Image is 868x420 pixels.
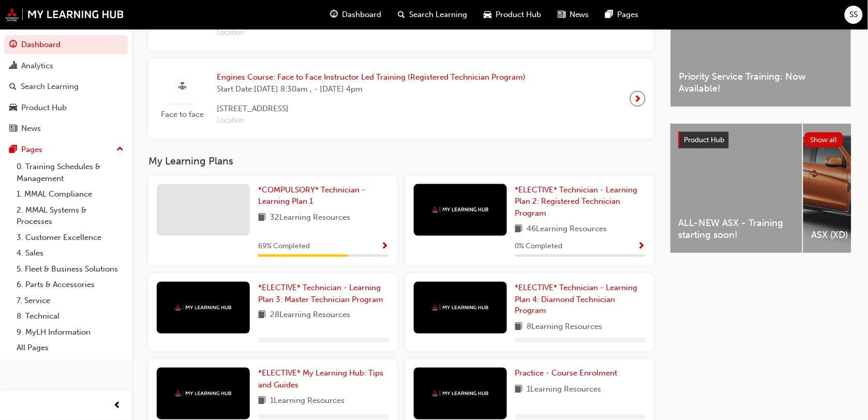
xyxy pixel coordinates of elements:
[21,102,67,114] div: Product Hub
[527,223,607,236] span: 46 Learning Resources
[9,103,17,113] span: car-icon
[21,123,41,134] div: News
[217,83,526,95] span: Start Date: [DATE] 8:30am , - [DATE] 4pm
[484,8,491,21] span: car-icon
[12,308,128,324] a: 8. Technical
[175,391,232,397] img: mmal
[258,184,389,207] a: *COMPULSORY* Technician - Learning Plan 1
[258,309,266,322] span: book-icon
[179,80,187,93] span: sessionType_FACE_TO_FACE-icon
[12,277,128,293] a: 6. Parts & Accessories
[805,132,844,147] button: Show all
[558,8,565,21] span: news-icon
[217,71,526,83] span: Engines Course: Face to Face Instructor Led Training (Registered Technician Program)
[432,206,489,213] img: mmal
[638,240,646,253] button: Show Progress
[9,40,17,50] span: guage-icon
[4,56,128,76] a: Analytics
[845,6,863,24] button: SS
[114,399,122,412] span: prev-icon
[432,391,489,397] img: mmal
[21,81,79,93] div: Search Learning
[9,82,17,92] span: search-icon
[679,71,843,94] span: Priority Service Training: Now Available!
[322,4,390,25] a: guage-iconDashboard
[496,9,541,21] span: Product Hub
[9,145,17,155] span: pages-icon
[12,261,128,277] a: 5. Fleet & Business Solutions
[390,4,475,25] a: search-iconSearch Learning
[475,4,549,25] a: car-iconProduct Hub
[12,245,128,261] a: 4. Sales
[515,283,638,316] span: *ELECTIVE* Technician - Learning Plan 4: Diamond Technician Program
[515,241,563,252] span: 0 % Completed
[515,384,523,397] span: book-icon
[217,103,526,115] span: [STREET_ADDRESS]
[684,136,725,144] span: Product Hub
[850,9,858,21] span: SS
[258,241,310,252] span: 69 % Completed
[4,140,128,159] button: Pages
[116,143,124,156] span: up-icon
[12,230,128,246] a: 3. Customer Excellence
[670,124,802,253] a: ALL-NEW ASX - Training starting soon!
[398,8,405,21] span: search-icon
[4,35,128,54] a: Dashboard
[12,340,128,356] a: All Pages
[270,309,350,322] span: 28 Learning Resources
[217,27,583,39] span: Location
[549,4,597,25] a: news-iconNews
[4,98,128,117] a: Product Hub
[12,186,128,202] a: 1. MMAL Compliance
[515,321,523,334] span: book-icon
[21,60,53,72] div: Analytics
[515,369,618,378] span: Practice - Course Enrolment
[270,212,350,224] span: 32 Learning Resources
[570,9,589,21] span: News
[527,321,603,334] span: 8 Learning Resources
[9,124,17,133] span: news-icon
[515,282,646,317] a: *ELECTIVE* Technician - Learning Plan 4: Diamond Technician Program
[381,240,389,253] button: Show Progress
[175,305,232,311] img: mmal
[515,185,638,218] span: *ELECTIVE* Technician - Learning Plan 2: Registered Technician Program
[5,8,124,21] img: mmal
[4,33,128,140] button: DashboardAnalyticsSearch LearningProduct HubNews
[12,293,128,309] a: 7. Service
[258,212,266,224] span: book-icon
[21,144,42,156] div: Pages
[258,283,383,304] span: *ELECTIVE* Technician - Learning Plan 3: Master Technician Program
[148,155,654,167] h3: My Learning Plans
[381,242,389,251] span: Show Progress
[409,9,467,21] span: Search Learning
[4,77,128,96] a: Search Learning
[618,9,639,21] span: Pages
[606,8,613,21] span: pages-icon
[634,92,642,106] span: next-icon
[342,9,381,21] span: Dashboard
[527,384,602,397] span: 1 Learning Resources
[4,119,128,138] a: News
[258,185,365,206] span: *COMPULSORY* Technician - Learning Plan 1
[330,8,338,21] span: guage-icon
[217,115,526,127] span: Location
[638,242,646,251] span: Show Progress
[9,62,17,71] span: chart-icon
[432,305,489,311] img: mmal
[12,324,128,340] a: 9. MyLH Information
[515,368,622,380] a: Practice - Course Enrolment
[258,368,389,391] a: *ELECTIVE* My Learning Hub: Tips and Guides
[157,109,208,121] span: Face to face
[679,132,843,148] a: Product HubShow all
[515,223,523,236] span: book-icon
[679,217,794,241] span: ALL-NEW ASX - Training starting soon!
[258,395,266,408] span: book-icon
[12,202,128,230] a: 2. MMAL Systems & Processes
[597,4,647,25] a: pages-iconPages
[157,67,646,130] a: Face to faceEngines Course: Face to Face Instructor Led Training (Registered Technician Program)S...
[12,159,128,186] a: 0. Training Schedules & Management
[515,184,646,219] a: *ELECTIVE* Technician - Learning Plan 2: Registered Technician Program
[258,369,383,390] span: *ELECTIVE* My Learning Hub: Tips and Guides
